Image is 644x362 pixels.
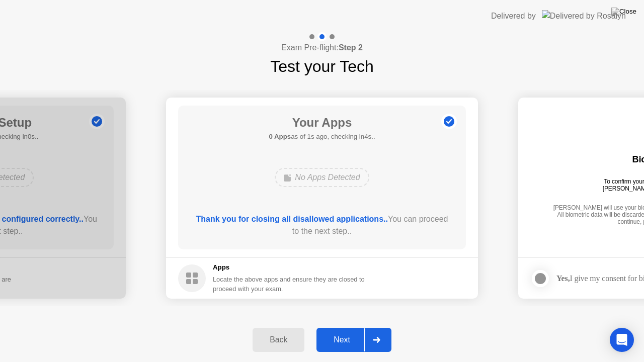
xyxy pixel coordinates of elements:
div: Open Intercom Messenger [610,328,634,352]
img: Delivered by Rosalyn [542,10,626,22]
strong: Yes, [556,274,570,283]
h1: Test your Tech [270,54,374,78]
b: Thank you for closing all disallowed applications.. [196,215,388,223]
img: Close [611,8,636,16]
b: 0 Apps [269,133,291,140]
div: Delivered by [491,10,536,22]
div: No Apps Detected [275,168,369,187]
div: Back [256,335,301,344]
b: Step 2 [339,43,363,52]
h4: Exam Pre-flight: [281,42,363,54]
div: You can proceed to the next step.. [193,213,452,237]
button: Back [253,328,304,352]
h1: Your Apps [269,114,375,132]
h5: Apps [213,262,365,273]
div: Next [319,335,364,344]
div: Locate the above apps and ensure they are closed to proceed with your exam. [213,275,365,294]
button: Next [316,328,391,352]
h5: as of 1s ago, checking in4s.. [269,132,375,142]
